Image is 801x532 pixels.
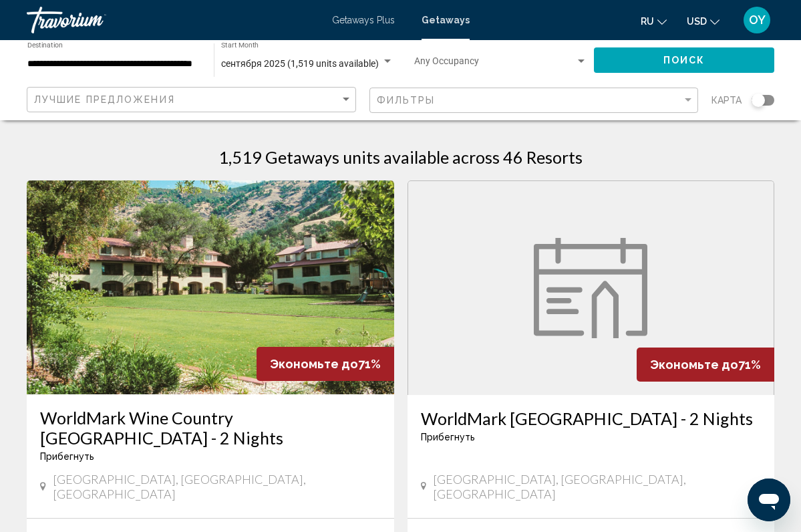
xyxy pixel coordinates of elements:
span: Прибегнуть [40,451,94,462]
span: Экономьте до [650,358,738,372]
a: WorldMark [GEOGRAPHIC_DATA] - 2 Nights [421,408,762,428]
span: сентября 2025 (1,519 units available) [221,58,379,69]
span: карта [711,91,742,110]
a: Travorium [27,7,319,33]
a: Getaways Plus [332,15,395,25]
button: Change currency [687,11,719,31]
img: week.svg [534,238,647,338]
a: WorldMark Wine Country [GEOGRAPHIC_DATA] - 2 Nights [40,408,381,448]
span: [GEOGRAPHIC_DATA], [GEOGRAPHIC_DATA], [GEOGRAPHIC_DATA] [53,472,381,501]
span: OY [749,13,766,27]
button: Filter [369,87,699,114]
span: ru [641,16,654,27]
mat-select: Sort by [34,94,352,106]
span: Лучшие предложения [34,94,175,105]
div: 71% [637,348,774,382]
h1: 1,519 Getaways units available across 46 Resorts [218,147,583,167]
span: Поиск [663,55,705,66]
span: Прибегнуть [421,432,475,442]
span: USD [687,16,707,27]
span: [GEOGRAPHIC_DATA], [GEOGRAPHIC_DATA], [GEOGRAPHIC_DATA] [433,472,761,501]
span: Фильтры [377,95,436,106]
iframe: Кнопка запуска окна обмена сообщениями [748,479,790,521]
div: 71% [257,347,394,381]
button: Поиск [594,47,774,72]
img: 4987E01X.jpg [27,180,394,394]
button: User Menu [740,6,774,34]
button: Change language [641,11,667,31]
span: Экономьте до [270,357,358,371]
a: Getaways [422,15,470,25]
